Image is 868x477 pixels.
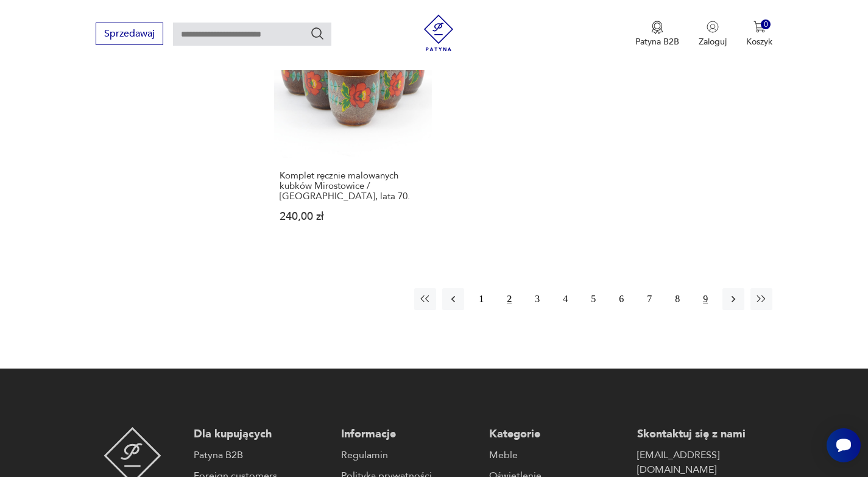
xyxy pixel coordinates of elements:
button: 4 [554,288,576,310]
button: Sprzedawaj [96,23,163,45]
button: Szukaj [310,26,325,41]
p: Patyna B2B [635,36,679,48]
a: Komplet ręcznie malowanych kubków Mirostowice / Zalipie, lata 70.Komplet ręcznie malowanych kubkó... [274,3,432,246]
iframe: Smartsupp widget button [827,428,861,462]
button: 6 [610,288,632,310]
a: Meble [489,448,625,462]
button: Patyna B2B [635,21,679,48]
img: Patyna - sklep z meblami i dekoracjami vintage [420,15,457,51]
div: 0 [761,19,771,30]
p: Kategorie [489,427,625,442]
button: 3 [526,288,548,310]
a: Sprzedawaj [96,30,163,39]
p: 240,00 zł [280,211,427,222]
a: Regulamin [341,448,477,462]
h3: Komplet ręcznie malowanych kubków Mirostowice / [GEOGRAPHIC_DATA], lata 70. [280,171,427,202]
button: 8 [666,288,688,310]
a: Patyna B2B [194,448,330,462]
button: Zaloguj [699,21,727,48]
button: 0Koszyk [746,21,772,48]
a: [EMAIL_ADDRESS][DOMAIN_NAME] [637,448,773,477]
button: 9 [694,288,716,310]
img: Ikona koszyka [753,21,766,33]
img: Ikonka użytkownika [707,21,719,33]
button: 2 [498,288,520,310]
a: Ikona medaluPatyna B2B [635,21,679,48]
button: 1 [470,288,492,310]
button: 5 [582,288,604,310]
p: Informacje [341,427,477,442]
p: Zaloguj [699,36,727,48]
p: Dla kupujących [194,427,330,442]
button: 7 [638,288,660,310]
p: Koszyk [746,36,772,48]
p: Skontaktuj się z nami [637,427,773,442]
img: Ikona medalu [651,21,663,34]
